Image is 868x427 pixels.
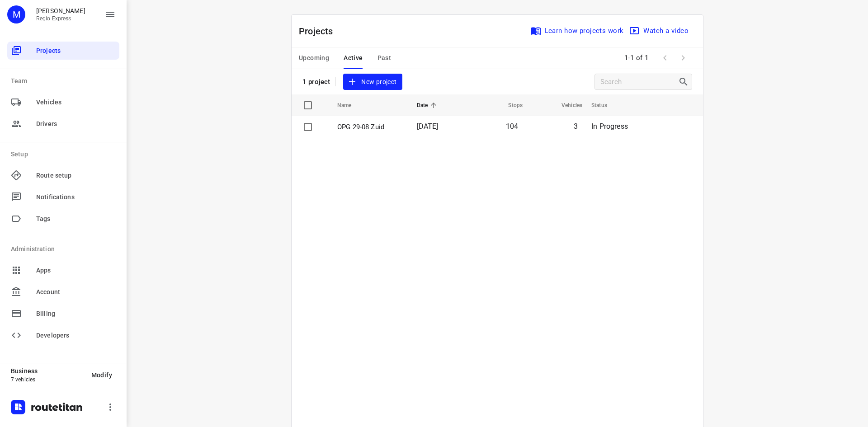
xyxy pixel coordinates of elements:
p: Team [11,76,119,86]
span: Route setup [36,171,116,180]
div: Developers [7,326,119,344]
span: 104 [506,122,519,131]
span: Apps [36,266,116,275]
span: Vehicles [36,98,116,107]
p: 7 vehicles [11,376,84,383]
span: Developers [36,331,116,340]
p: Max Bisseling [36,7,85,14]
span: Notifications [36,192,116,202]
span: Next Page [674,49,692,67]
span: Active [344,52,363,64]
div: Projects [7,42,119,60]
div: Vehicles [7,93,119,111]
span: New project [349,76,396,88]
span: In Progress [591,122,628,131]
span: 3 [574,122,578,131]
span: Drivers [36,119,116,129]
div: Route setup [7,166,119,184]
div: Tags [7,210,119,228]
p: Business [11,367,84,375]
div: Billing [7,305,119,323]
span: Account [36,287,116,297]
span: Status [591,100,619,111]
div: Notifications [7,188,119,206]
span: Upcoming [299,52,329,64]
div: Search [678,76,692,87]
span: Billing [36,309,116,319]
div: Drivers [7,115,119,133]
p: OPG 29-08 Zuid [337,122,403,132]
button: Modify [84,367,119,383]
p: Regio Express [36,15,85,22]
div: M [7,5,25,23]
div: Apps [7,261,119,279]
span: Tags [36,214,116,224]
span: 1-1 of 1 [621,48,652,68]
div: Account [7,283,119,301]
p: Setup [11,150,119,159]
p: Projects [299,24,340,38]
span: Previous Page [656,49,674,67]
span: [DATE] [417,122,439,131]
span: Date [417,100,440,111]
p: Administration [11,244,119,254]
span: Vehicles [550,100,582,111]
span: Stops [496,100,523,111]
span: Projects [36,46,116,56]
p: 1 project [302,78,330,86]
input: Search projects [600,75,678,89]
span: Modify [91,371,112,379]
span: Name [337,100,363,111]
button: New project [343,74,402,90]
span: Past [377,52,392,64]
